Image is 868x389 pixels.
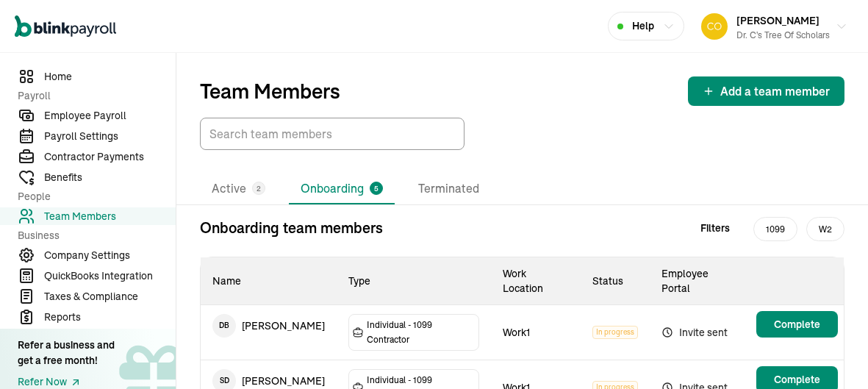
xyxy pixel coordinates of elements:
span: QuickBooks Integration [44,268,176,284]
span: People [18,189,167,204]
button: Complete [756,311,838,338]
input: TextInput [200,118,465,150]
span: 5 [374,183,379,194]
span: 2 [257,183,261,194]
span: [PERSON_NAME] [736,14,819,27]
iframe: Chat Widget [795,318,868,389]
span: Reports [44,310,176,325]
span: Employee Payroll [44,108,176,124]
nav: Global [15,5,116,48]
span: Invite sent [661,324,739,341]
span: Team Members [44,209,176,224]
div: Refer a business and get a free month! [18,338,115,368]
th: Name [201,257,337,305]
th: Status [581,257,650,305]
span: Company Settings [44,248,176,263]
span: Filters [700,221,730,236]
span: Benefits [44,170,176,185]
span: Help [632,18,654,34]
span: Payroll Settings [44,129,176,144]
button: Add a team member [688,76,844,106]
span: Employee Portal [661,267,709,295]
button: [PERSON_NAME]Dr. C's Tree of Scholars [695,8,853,45]
span: Payroll [18,88,167,104]
p: Onboarding team members [200,217,383,239]
span: Work1 [503,326,530,339]
p: Team Members [200,79,340,103]
span: Complete [774,372,820,387]
li: Onboarding [289,174,395,204]
span: Taxes & Compliance [44,289,176,304]
span: W2 [806,217,844,241]
span: Add a team member [720,82,830,100]
span: Contractor Payments [44,149,176,165]
button: Help [608,12,684,40]
li: Terminated [406,174,491,204]
li: Active [200,174,277,204]
span: Individual - 1099 Contractor [367,318,476,347]
th: Type [337,257,491,305]
td: [PERSON_NAME] [201,305,337,346]
span: In progress [592,326,638,339]
span: 1099 [753,217,797,241]
div: Dr. C's Tree of Scholars [736,29,830,42]
span: Complete [774,317,820,332]
span: Business [18,228,167,243]
span: Home [44,69,176,85]
th: Work Location [491,257,580,305]
span: D B [212,314,236,338]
